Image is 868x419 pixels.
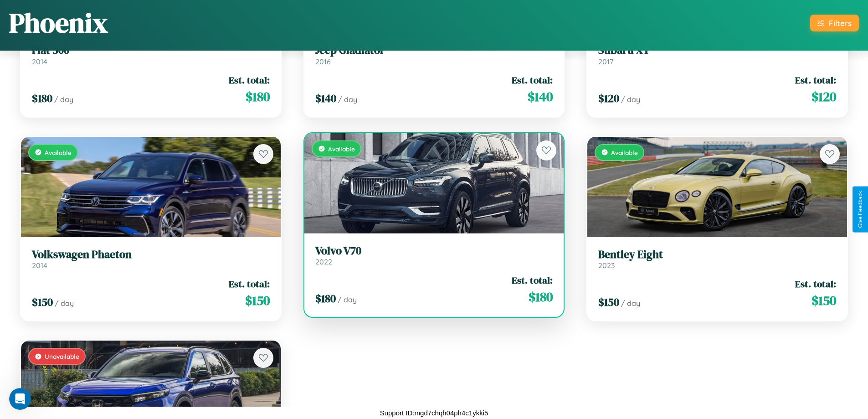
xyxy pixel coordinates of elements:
a: Bentley Eight2023 [598,248,836,270]
span: Unavailable [45,352,79,360]
span: / day [338,95,357,104]
div: Filters [829,18,852,28]
p: Support ID: mgd7chqh04ph4c1ykki5 [380,407,488,419]
a: Fiat 5002014 [32,44,270,66]
h3: Bentley Eight [598,248,836,261]
span: / day [621,299,640,308]
span: $ 180 [315,291,336,306]
a: Volvo V702022 [315,244,553,267]
span: Available [45,149,72,156]
a: Jeep Gladiator2016 [315,44,553,66]
span: Est. total: [795,277,836,290]
span: Est. total: [512,73,553,87]
h3: Volvo V70 [315,244,553,258]
span: $ 150 [245,291,270,310]
h3: Fiat 500 [32,44,270,57]
button: Filters [810,15,859,31]
span: $ 120 [812,88,836,106]
a: Subaru XT2017 [598,44,836,66]
span: 2016 [315,57,331,66]
span: / day [621,95,640,104]
span: Est. total: [795,73,836,87]
span: / day [338,295,357,304]
span: 2017 [598,57,613,66]
span: $ 150 [812,291,836,310]
span: / day [54,95,73,104]
span: 2014 [32,261,47,270]
h1: Phoenix [9,4,108,41]
span: Available [611,149,638,156]
span: $ 180 [529,288,553,306]
span: 2022 [315,257,332,266]
a: Volkswagen Phaeton2014 [32,248,270,270]
span: Est. total: [229,73,270,87]
span: 2023 [598,261,615,270]
h3: Jeep Gladiator [315,44,553,57]
span: $ 120 [598,91,619,106]
span: 2014 [32,57,47,66]
span: Est. total: [229,277,270,290]
span: Est. total: [512,274,553,287]
span: $ 140 [315,91,336,106]
h3: Volkswagen Phaeton [32,248,270,261]
h3: Subaru XT [598,44,836,57]
span: $ 140 [528,88,553,106]
span: $ 180 [32,91,52,106]
iframe: Intercom live chat [9,388,31,410]
span: $ 150 [598,295,619,310]
span: / day [55,299,74,308]
span: $ 180 [246,88,270,106]
div: Give Feedback [857,191,863,228]
span: $ 150 [32,295,53,310]
span: Available [328,145,355,153]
